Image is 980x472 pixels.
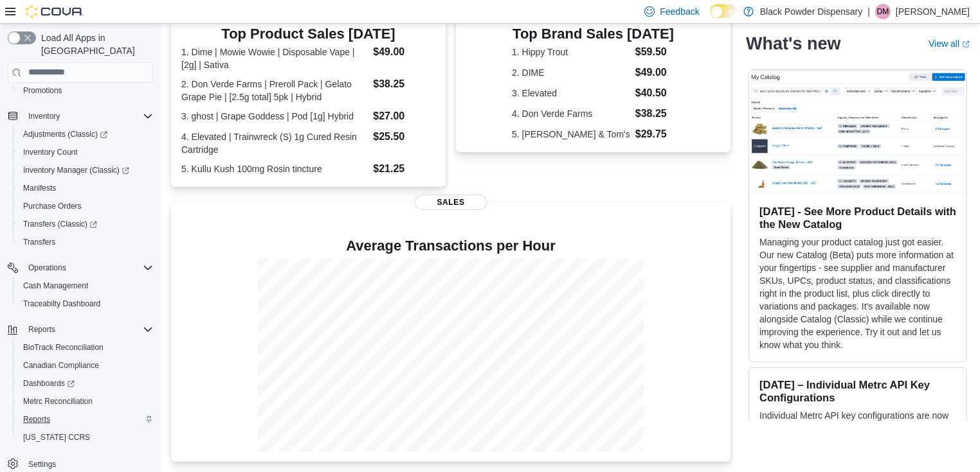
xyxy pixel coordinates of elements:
span: Reports [18,412,153,427]
a: Canadian Compliance [18,358,104,373]
dd: $40.50 [635,85,675,101]
span: Promotions [18,83,153,98]
span: Inventory Manager (Classic) [18,162,153,178]
a: Purchase Orders [18,198,87,214]
button: Inventory Count [13,143,158,161]
dt: 5. [PERSON_NAME] & Tom's [512,128,630,141]
dt: 4. Don Verde Farms [512,107,630,120]
a: Dashboards [18,376,80,391]
h3: [DATE] – Individual Metrc API Key Configurations [759,378,956,404]
dd: $38.25 [373,76,435,92]
span: Settings [28,459,56,469]
span: Inventory [28,111,60,121]
span: DM [877,4,889,19]
button: [US_STATE] CCRS [13,428,158,446]
dd: $29.75 [635,127,675,142]
span: Adjustments (Classic) [18,127,153,142]
h4: Average Transactions per Hour [181,238,720,254]
dt: 1. Dime | Mowie Wowie | Disposable Vape | [2g] | Sativa [181,46,368,71]
button: Inventory [23,109,65,124]
a: Inventory Manager (Classic) [18,162,134,178]
span: Settings [23,455,153,471]
dt: 1. Hippy Trout [512,46,630,58]
span: Cash Management [23,281,88,291]
a: Adjustments (Classic) [18,127,113,142]
dt: 5. Kullu Kush 100mg Rosin tincture [181,162,368,175]
span: Traceabilty Dashboard [23,299,100,309]
span: Cash Management [18,278,153,293]
span: Operations [23,260,153,275]
p: [PERSON_NAME] [896,4,970,19]
span: Metrc Reconciliation [23,396,93,406]
img: Cova [26,5,84,18]
div: Daniel Mulcahy [875,4,891,19]
button: Reports [3,320,158,338]
a: Transfers (Classic) [18,216,102,232]
span: Adjustments (Classic) [23,129,107,139]
a: Inventory Manager (Classic) [13,161,158,179]
button: BioTrack Reconciliation [13,338,158,356]
button: Operations [3,259,158,277]
span: Transfers (Classic) [18,216,153,232]
a: Reports [18,412,55,427]
span: Reports [23,322,153,337]
p: Black Powder Dispensary [760,4,863,19]
button: Canadian Compliance [13,356,158,374]
button: Reports [13,410,158,428]
h3: [DATE] - See More Product Details with the New Catalog [759,205,956,231]
a: Manifests [18,180,61,196]
dt: 4. Elevated | Trainwreck (S) 1g Cured Resin Cartridge [181,130,368,156]
dd: $49.00 [635,65,675,80]
a: Dashboards [13,374,158,392]
button: Traceabilty Dashboard [13,295,158,313]
span: Manifests [23,183,56,193]
a: View allExternal link [929,39,970,49]
span: Transfers (Classic) [23,219,97,229]
a: Transfers (Classic) [13,215,158,233]
dt: 3. ghost | Grape Goddess | Pod [1g] Hybrid [181,110,368,123]
dd: $27.00 [373,109,435,124]
dt: 2. Don Verde Farms | Preroll Pack | Gelato Grape Pie | [2.5g total] 5pk | Hybrid [181,78,368,103]
span: [US_STATE] CCRS [23,432,90,442]
span: Sales [415,195,487,210]
span: Feedback [660,5,699,18]
dt: 2. DIME [512,66,630,79]
button: Reports [23,322,60,337]
span: Purchase Orders [23,201,82,211]
span: Traceabilty Dashboard [18,296,153,311]
a: Cash Management [18,278,93,293]
button: Manifests [13,179,158,197]
span: Reports [23,414,50,424]
span: Canadian Compliance [23,360,99,371]
button: Purchase Orders [13,197,158,215]
span: Reports [28,324,55,335]
span: Transfers [23,237,55,247]
a: Adjustments (Classic) [13,125,158,143]
button: Inventory [3,107,158,125]
a: BioTrack Reconciliation [18,340,109,355]
p: | [867,4,870,19]
a: Promotions [18,83,68,98]
dd: $25.50 [373,129,435,144]
dd: $21.25 [373,161,435,177]
a: Metrc Reconciliation [18,394,98,409]
h2: What's new [746,33,840,54]
svg: External link [962,40,970,48]
span: Inventory Count [23,147,78,157]
span: Operations [28,263,66,273]
span: Transfers [18,234,153,250]
span: Inventory Count [18,144,153,160]
span: Promotions [23,85,62,96]
span: BioTrack Reconciliation [23,342,104,353]
a: [US_STATE] CCRS [18,430,95,445]
span: Metrc Reconciliation [18,394,153,409]
button: Cash Management [13,277,158,295]
dd: $49.00 [373,44,435,60]
a: Traceabilty Dashboard [18,296,105,311]
span: Canadian Compliance [18,358,153,373]
a: Transfers [18,234,60,250]
input: Dark Mode [710,4,737,18]
span: Dashboards [18,376,153,391]
span: Inventory [23,109,153,124]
